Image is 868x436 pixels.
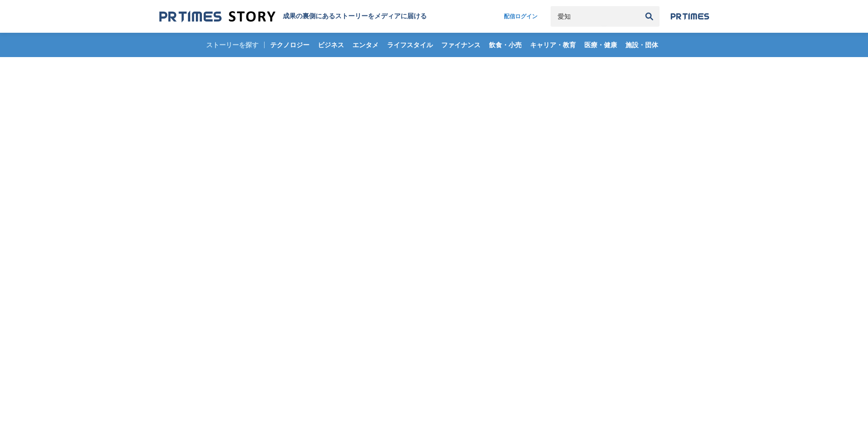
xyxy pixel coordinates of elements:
a: 成果の裏側にあるストーリーをメディアに届ける 成果の裏側にあるストーリーをメディアに届ける [159,10,427,23]
button: 検索 [639,6,660,27]
span: キャリア・教育 [526,41,580,49]
span: ライフスタイル [383,41,437,49]
a: テクノロジー [266,33,313,57]
img: prtimes [671,13,709,20]
span: ビジネス [314,41,348,49]
a: 飲食・小売 [485,33,525,57]
a: 配信ログイン [495,6,547,27]
input: キーワードで検索 [551,6,639,27]
a: キャリア・教育 [526,33,580,57]
img: 成果の裏側にあるストーリーをメディアに届ける [159,10,275,23]
span: ファイナンス [438,41,484,49]
span: 医療・健康 [581,41,621,49]
span: 飲食・小売 [485,41,525,49]
a: ライフスタイル [383,33,437,57]
span: テクノロジー [266,41,313,49]
a: エンタメ [349,33,382,57]
span: 施設・団体 [622,41,662,49]
a: ビジネス [314,33,348,57]
span: エンタメ [349,41,382,49]
a: 施設・団体 [622,33,662,57]
a: ファイナンス [438,33,484,57]
a: 医療・健康 [581,33,621,57]
h1: 成果の裏側にあるストーリーをメディアに届ける [283,12,427,21]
